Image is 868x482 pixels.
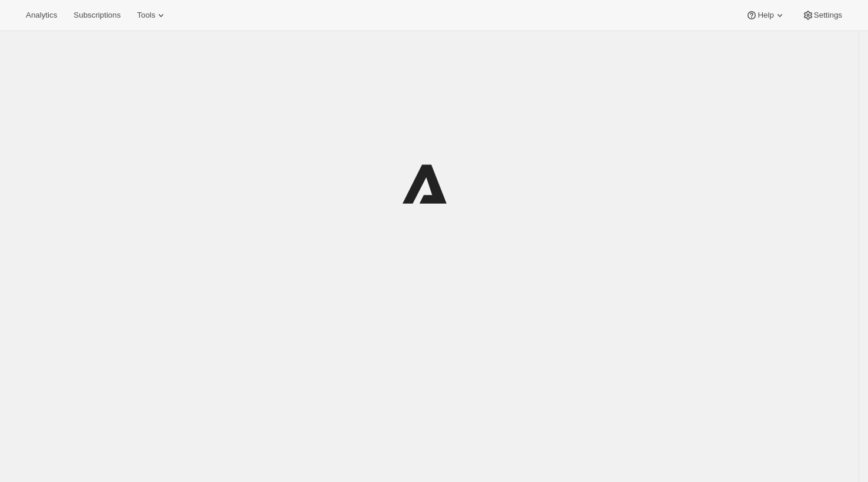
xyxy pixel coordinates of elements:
button: Tools [130,7,174,23]
button: Subscriptions [66,7,128,23]
span: Help [758,11,773,20]
span: Analytics [26,11,57,20]
span: Settings [814,11,842,20]
span: Subscriptions [73,11,120,20]
button: Analytics [19,7,64,23]
button: Settings [795,7,849,23]
button: Help [739,7,792,23]
span: Tools [137,11,155,20]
